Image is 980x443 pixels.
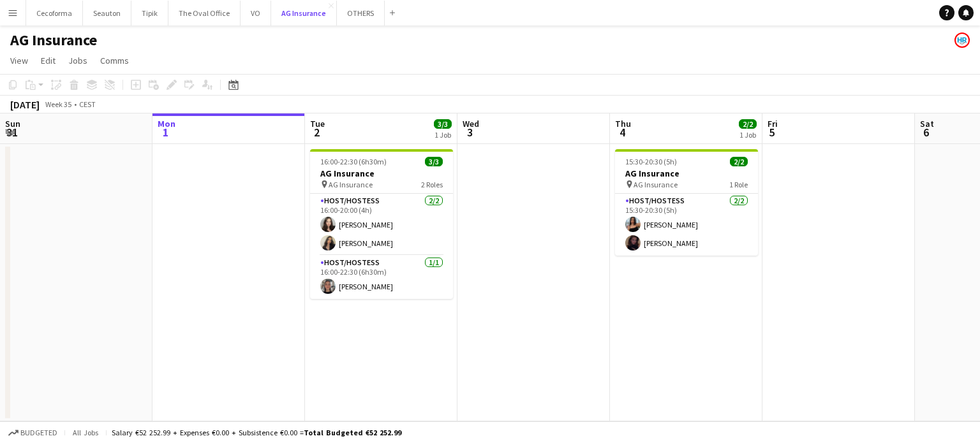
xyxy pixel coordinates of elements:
span: Week 35 [42,99,74,109]
span: 3 [461,125,479,140]
a: Jobs [63,52,93,69]
span: 3/3 [434,119,452,129]
button: Budgeted [6,426,59,440]
span: 1 Role [729,180,748,189]
h3: AG Insurance [615,168,758,179]
h3: AG Insurance [310,168,453,179]
span: 2/2 [730,157,748,166]
button: Cecoforma [26,1,83,25]
button: Tipik [131,1,168,25]
span: Total Budgeted €52 252.99 [304,428,401,437]
span: Budgeted [20,428,57,437]
button: VO [241,1,271,25]
h1: AG Insurance [10,31,97,50]
span: Sat [920,118,934,129]
span: 31 [3,125,20,140]
div: 1 Job [434,130,451,140]
div: 1 Job [739,130,756,140]
app-job-card: 15:30-20:30 (5h)2/2AG Insurance AG Insurance1 RoleHost/Hostess2/215:30-20:30 (5h)[PERSON_NAME][PE... [615,149,758,256]
span: 2 [308,125,325,140]
span: Comms [100,55,129,66]
button: AG Insurance [271,1,337,25]
span: Wed [463,118,479,129]
button: The Oval Office [168,1,241,25]
span: AG Insurance [634,180,678,189]
span: View [10,55,28,66]
span: Tue [310,118,325,129]
app-user-avatar: HR Team [954,33,970,48]
span: Fri [768,118,778,129]
span: Jobs [68,55,87,66]
div: [DATE] [10,98,40,111]
span: 16:00-22:30 (6h30m) [320,157,387,166]
span: Sun [5,118,20,129]
span: All jobs [70,428,101,437]
span: Thu [615,118,631,129]
app-job-card: 16:00-22:30 (6h30m)3/3AG Insurance AG Insurance2 RolesHost/Hostess2/216:00-20:00 (4h)[PERSON_NAME... [310,149,453,299]
span: 15:30-20:30 (5h) [625,157,677,166]
span: Edit [41,55,56,66]
a: Edit [36,52,61,69]
span: 3/3 [425,157,443,166]
button: Seauton [83,1,131,25]
a: Comms [95,52,134,69]
div: Salary €52 252.99 + Expenses €0.00 + Subsistence €0.00 = [112,428,401,437]
a: View [5,52,33,69]
div: CEST [79,99,96,109]
span: 2 Roles [421,180,443,189]
span: 5 [766,125,778,140]
span: 4 [613,125,631,140]
button: OTHERS [337,1,385,25]
app-card-role: Host/Hostess2/215:30-20:30 (5h)[PERSON_NAME][PERSON_NAME] [615,194,758,256]
span: AG Insurance [329,180,373,189]
span: 6 [918,125,934,140]
span: Mon [158,118,175,129]
app-card-role: Host/Hostess1/116:00-22:30 (6h30m)[PERSON_NAME] [310,256,453,299]
span: 2/2 [739,119,757,129]
app-card-role: Host/Hostess2/216:00-20:00 (4h)[PERSON_NAME][PERSON_NAME] [310,194,453,256]
span: 1 [156,125,175,140]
